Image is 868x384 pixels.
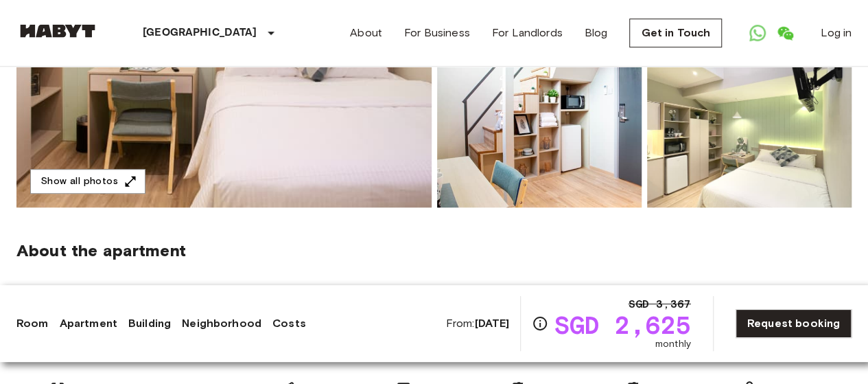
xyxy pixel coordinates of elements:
a: About [350,25,382,41]
span: About the apartment [16,240,186,261]
p: [GEOGRAPHIC_DATA] [143,25,257,41]
span: monthly [655,337,691,351]
span: SGD 2,625 [554,313,690,337]
b: [DATE] [474,317,509,330]
a: Log in [821,25,852,41]
a: Request booking [736,309,852,338]
a: Apartment [60,315,117,332]
span: From: [446,316,510,331]
img: Picture of unit SG-01-111-001-001 [437,27,642,207]
svg: Check cost overview for full price breakdown. Please note that discounts apply to new joiners onl... [532,315,548,332]
a: Costs [272,315,306,332]
span: SGD 3,367 [628,296,690,313]
a: Room [16,315,49,332]
button: Show all photos [30,169,145,194]
a: For Landlords [492,25,563,41]
span: Unlock your next move at [GEOGRAPHIC_DATA], your new home away from home. Each studio room is ful... [16,283,852,359]
img: Habyt [16,24,99,38]
a: Open WhatsApp [744,19,771,47]
a: Neighborhood [182,315,261,332]
a: Blog [585,25,608,41]
a: For Business [404,25,470,41]
a: Open WeChat [771,19,799,47]
a: Get in Touch [629,19,722,47]
img: Picture of unit SG-01-111-001-001 [647,27,852,207]
a: Building [128,315,171,332]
